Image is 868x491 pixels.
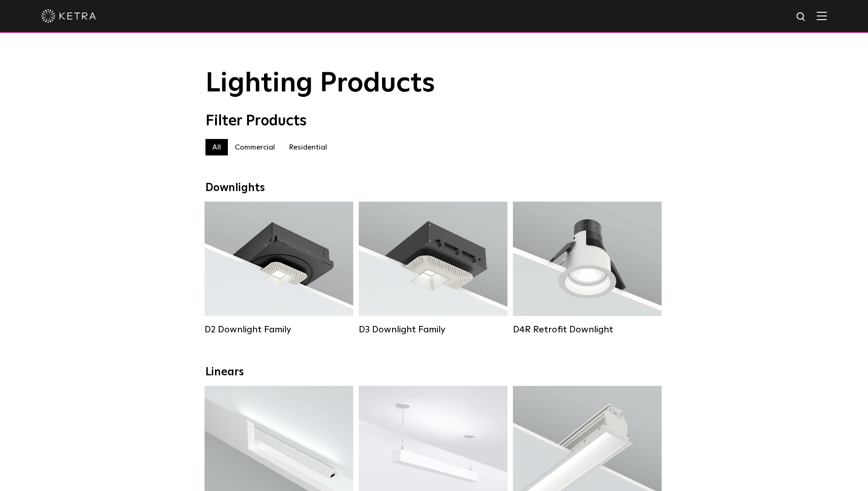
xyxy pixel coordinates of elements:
[205,202,353,335] a: D2 Downlight Family Lumen Output:1200Colors:White / Black / Gloss Black / Silver / Bronze / Silve...
[359,202,507,335] a: D3 Downlight Family Lumen Output:700 / 900 / 1100Colors:White / Black / Silver / Bronze / Paintab...
[513,202,662,335] a: D4R Retrofit Downlight Lumen Output:800Colors:White / BlackBeam Angles:15° / 25° / 40° / 60°Watta...
[817,11,827,20] img: Hamburger%20Nav.svg
[228,139,282,155] label: Commercial
[205,324,353,335] div: D2 Downlight Family
[796,11,807,23] img: search icon
[205,181,663,195] div: Downlights
[205,366,663,379] div: Linears
[205,112,663,130] div: Filter Products
[359,324,507,335] div: D3 Downlight Family
[41,9,96,23] img: ketra-logo-2019-white
[205,139,228,155] label: All
[513,324,662,335] div: D4R Retrofit Downlight
[282,139,334,155] label: Residential
[205,70,435,97] span: Lighting Products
